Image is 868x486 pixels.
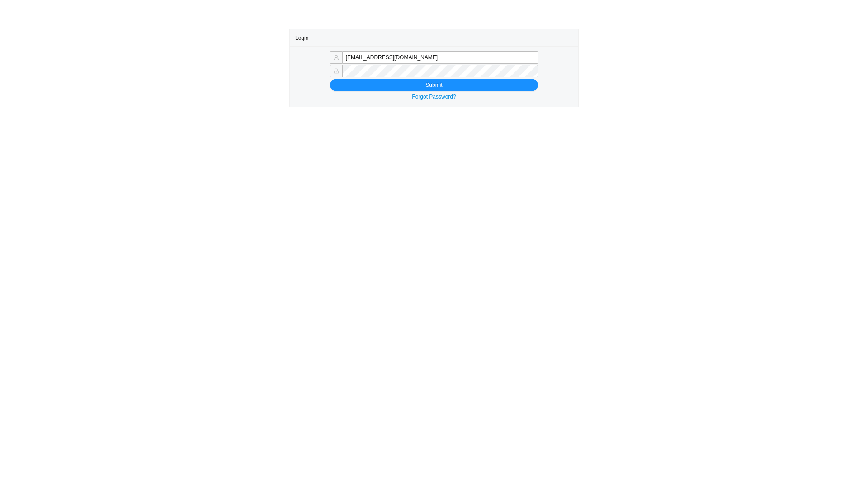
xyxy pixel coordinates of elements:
span: Submit [425,80,442,90]
button: Submit [330,79,538,91]
div: Login [295,29,573,46]
input: Email [342,51,538,64]
span: lock [334,68,339,74]
a: Forgot Password? [412,94,456,100]
span: user [334,55,339,60]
